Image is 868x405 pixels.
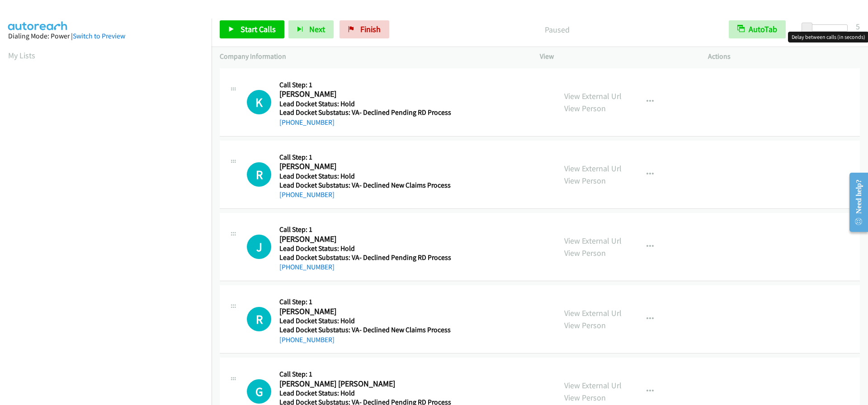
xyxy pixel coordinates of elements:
[220,51,524,62] p: Company Information
[241,24,276,34] span: Start Calls
[279,190,335,199] a: [PHONE_NUMBER]
[247,90,271,114] div: The call is yet to be attempted
[73,32,125,40] a: Switch to Preview
[279,325,451,334] h5: Lead Docket Substatus: VA- Declined New Claims Process
[279,379,448,389] h2: [PERSON_NAME] [PERSON_NAME]
[279,89,448,99] h2: [PERSON_NAME]
[564,392,606,403] a: View Person
[279,234,448,245] h2: [PERSON_NAME]
[247,307,271,331] div: The call is yet to be attempted
[247,379,271,404] h1: G
[247,235,271,259] h1: J
[247,162,271,187] h1: R
[564,175,606,186] a: View Person
[8,50,35,61] a: My Lists
[340,20,389,38] a: Finish
[247,162,271,187] div: The call is yet to be attempted
[564,320,606,330] a: View Person
[279,181,451,190] h5: Lead Docket Substatus: VA- Declined New Claims Process
[279,244,451,253] h5: Lead Docket Status: Hold
[309,24,325,34] span: Next
[564,380,622,391] a: View External Url
[401,24,712,36] p: Paused
[279,253,451,262] h5: Lead Docket Substatus: VA- Declined Pending RD Process
[564,308,622,318] a: View External Url
[220,20,284,38] a: Start Calls
[279,316,451,325] h5: Lead Docket Status: Hold
[279,297,451,306] h5: Call Step: 1
[540,51,692,62] p: View
[247,90,271,114] h1: K
[708,51,860,62] p: Actions
[247,379,271,404] div: The call is yet to be attempted
[564,163,622,174] a: View External Url
[279,225,451,234] h5: Call Step: 1
[279,389,451,398] h5: Lead Docket Status: Hold
[279,263,335,271] a: [PHONE_NUMBER]
[279,153,451,162] h5: Call Step: 1
[564,103,606,113] a: View Person
[564,235,622,246] a: View External Url
[856,20,860,33] div: 5
[360,24,381,34] span: Finish
[564,91,622,101] a: View External Url
[279,306,448,317] h2: [PERSON_NAME]
[279,80,451,89] h5: Call Step: 1
[279,370,451,379] h5: Call Step: 1
[279,108,451,117] h5: Lead Docket Substatus: VA- Declined Pending RD Process
[842,166,868,238] iframe: Resource Center
[279,118,335,127] a: [PHONE_NUMBER]
[279,335,335,344] a: [PHONE_NUMBER]
[279,161,448,172] h2: [PERSON_NAME]
[729,20,786,38] button: AutoTab
[8,31,203,42] div: Dialing Mode: Power |
[247,307,271,331] h1: R
[279,99,451,108] h5: Lead Docket Status: Hold
[564,248,606,258] a: View Person
[247,235,271,259] div: The call is yet to be attempted
[288,20,334,38] button: Next
[279,172,451,181] h5: Lead Docket Status: Hold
